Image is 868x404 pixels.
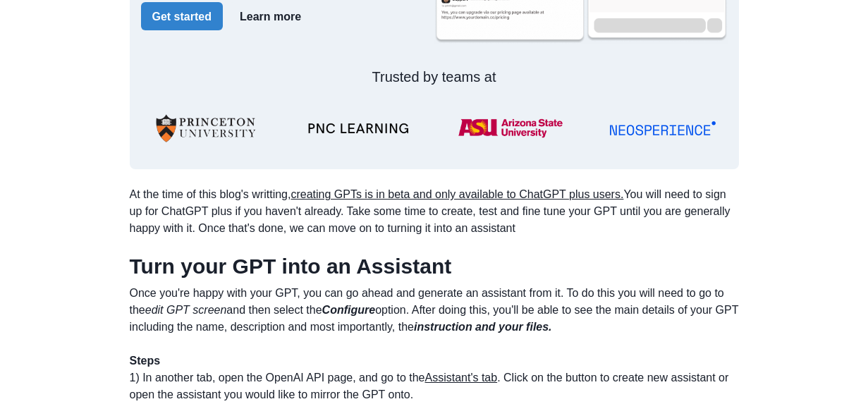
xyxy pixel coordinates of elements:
[130,186,739,237] p: At the time of this blog's writting, You will need to sign up for ChatGPT plus if you haven't alr...
[228,2,312,30] button: Learn more
[610,121,716,135] img: NSP_Logo_Blue.svg
[141,2,223,30] button: Get started
[153,99,259,158] img: University-of-Princeton-Logo.png
[424,372,497,384] a: Assistant's tab
[141,66,728,87] p: Trusted by teams at
[145,304,227,316] i: edit GPT screen
[322,304,376,316] strong: Configure
[305,123,411,135] img: PNC-LEARNING-Logo-v2.1.webp
[130,254,739,279] h1: Turn your GPT into an Assistant
[291,188,623,200] a: creating GPTs is in beta and only available to ChatGPT plus users.
[458,99,563,158] img: ASU-Logo.png
[414,321,552,333] strong: instruction and your files.
[130,355,161,367] strong: Steps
